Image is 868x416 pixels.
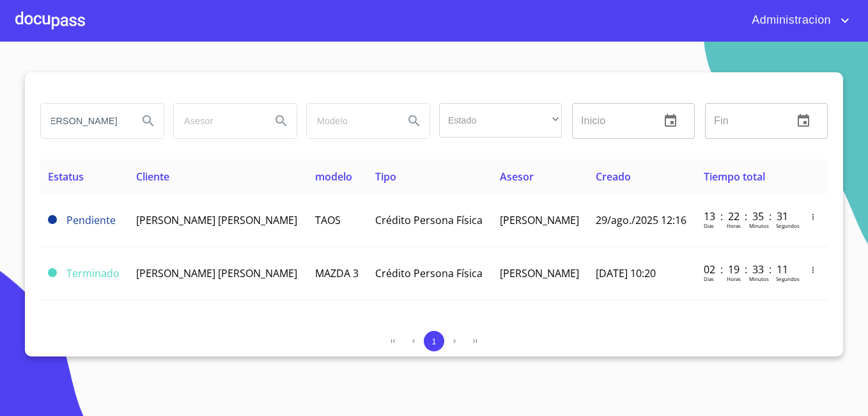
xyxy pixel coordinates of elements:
p: Segundos [776,222,800,229]
span: Terminado [48,268,57,277]
span: [PERSON_NAME] [PERSON_NAME] [136,266,297,280]
input: search [41,104,128,138]
span: [DATE] 10:20 [596,266,656,280]
button: Search [266,106,297,136]
input: search [307,104,394,138]
p: Horas [727,275,741,282]
span: Tipo [375,170,396,184]
p: Dias [704,222,714,229]
p: Minutos [749,222,769,229]
p: Dias [704,275,714,282]
span: Terminado [66,266,120,280]
button: account of current user [742,10,853,31]
span: [PERSON_NAME] [500,213,579,227]
span: Crédito Persona Física [375,213,483,227]
input: search [174,104,261,138]
span: Pendiente [66,213,116,227]
span: 29/ago./2025 12:16 [596,213,686,227]
span: Estatus [48,170,84,184]
span: Asesor [500,170,534,184]
span: Tiempo total [704,170,765,184]
span: Creado [596,170,631,184]
p: Segundos [776,275,800,282]
button: 1 [424,331,444,351]
span: [PERSON_NAME] [PERSON_NAME] [136,213,297,227]
p: Horas [727,222,741,229]
span: modelo [315,170,352,184]
span: Administracion [742,10,837,31]
span: Pendiente [48,215,57,224]
span: [PERSON_NAME] [500,266,579,280]
button: Search [133,106,164,136]
button: Search [399,106,430,136]
span: Crédito Persona Física [375,266,483,280]
p: 13 : 22 : 35 : 31 [704,209,790,223]
span: 1 [431,337,436,346]
span: TAOS [315,213,341,227]
span: MAZDA 3 [315,266,359,280]
p: 02 : 19 : 33 : 11 [704,262,790,276]
span: Cliente [136,170,169,184]
p: Minutos [749,275,769,282]
div: ​ [439,103,562,138]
